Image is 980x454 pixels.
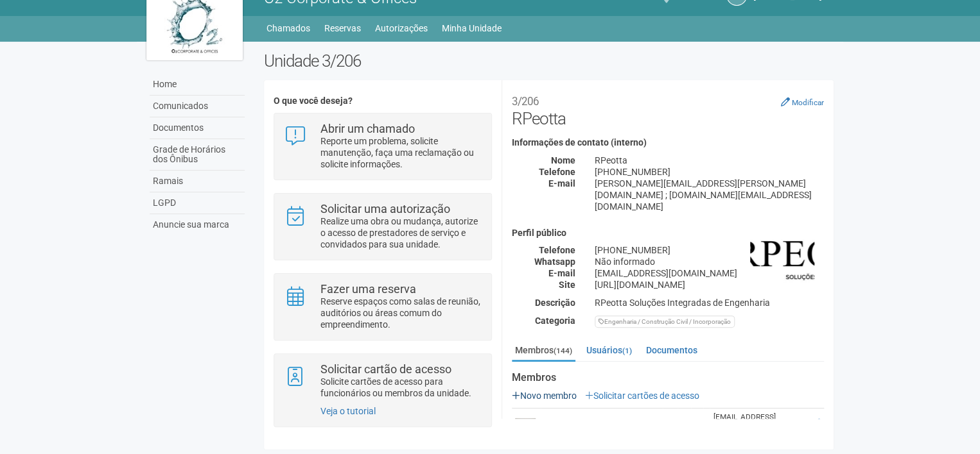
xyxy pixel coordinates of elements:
[548,178,575,189] strong: E-mail
[150,74,245,96] a: Home
[150,171,245,192] a: Ramais
[515,418,536,439] img: user.png
[320,122,415,135] strong: Abrir um chamado
[320,135,482,170] p: Reporte um problema, solicite manutenção, faça uma reclamação ou solicite informações.
[284,283,481,330] a: Fazer uma reserva Reserve espaços como salas de reunião, auditórios ou áreas comum do empreendime...
[585,391,699,401] a: Solicitar cartões de acesso
[595,315,735,328] div: Engenharia / Construção Civil / Incorporação
[320,406,376,416] a: Veja o tutorial
[585,267,834,279] div: [EMAIL_ADDRESS][DOMAIN_NAME]
[585,166,834,178] div: [PHONE_NUMBER]
[539,245,575,255] strong: Telefone
[267,19,310,37] a: Chamados
[320,296,482,330] p: Reserve espaços como salas de reunião, auditórios ou áreas comum do empreendimento.
[622,346,632,355] small: (1)
[512,138,824,147] h4: Informações de contato (interno)
[320,376,482,399] p: Solicite cartões de acesso para funcionários ou membros da unidade.
[150,192,245,214] a: LGPD
[512,90,824,128] h2: RPeotta
[585,244,834,256] div: [PHONE_NUMBER]
[750,228,814,292] img: business.png
[442,19,502,37] a: Minha Unidade
[512,340,575,362] a: Membros(144)
[535,298,575,308] strong: Descrição
[813,418,821,427] a: Editar membro
[585,279,834,290] div: [URL][DOMAIN_NAME]
[150,117,245,139] a: Documentos
[512,372,824,383] strong: Membros
[551,155,575,165] strong: Nome
[512,95,539,108] small: 3/206
[534,256,575,267] strong: Whatsapp
[713,412,805,433] div: [EMAIL_ADDRESS][DOMAIN_NAME]
[320,202,450,215] strong: Solicitar uma autorização
[585,178,834,212] div: [PERSON_NAME][EMAIL_ADDRESS][PERSON_NAME][DOMAIN_NAME] ; [DOMAIN_NAME][EMAIL_ADDRESS][DOMAIN_NAME]
[320,282,416,296] strong: Fazer uma reserva
[320,215,482,250] p: Realize uma obra ou mudança, autorize o acesso de prestadores de serviço e convidados para sua un...
[512,228,824,238] h4: Perfil público
[583,340,635,360] a: Usuários(1)
[585,155,834,166] div: RPeotta
[284,364,481,399] a: Solicitar cartão de acesso Solicite cartões de acesso para funcionários ou membros da unidade.
[539,167,575,177] strong: Telefone
[274,96,491,106] h4: O que você deseja?
[150,139,245,171] a: Grade de Horários dos Ônibus
[585,297,834,308] div: RPeotta Soluções Integradas de Engenharia
[643,340,701,360] a: Documentos
[284,123,481,170] a: Abrir um chamado Reporte um problema, solicite manutenção, faça uma reclamação ou solicite inform...
[548,268,575,278] strong: E-mail
[150,96,245,117] a: Comunicados
[781,97,824,107] a: Modificar
[554,346,572,355] small: (144)
[324,19,361,37] a: Reservas
[284,203,481,250] a: Solicitar uma autorização Realize uma obra ou mudança, autorize o acesso de prestadores de serviç...
[150,214,245,235] a: Anuncie sua marca
[512,391,577,401] a: Novo membro
[792,98,824,107] small: Modificar
[535,315,575,326] strong: Categoria
[264,51,834,71] h2: Unidade 3/206
[585,256,834,267] div: Não informado
[375,19,428,37] a: Autorizações
[320,362,451,376] strong: Solicitar cartão de acesso
[559,280,575,290] strong: Site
